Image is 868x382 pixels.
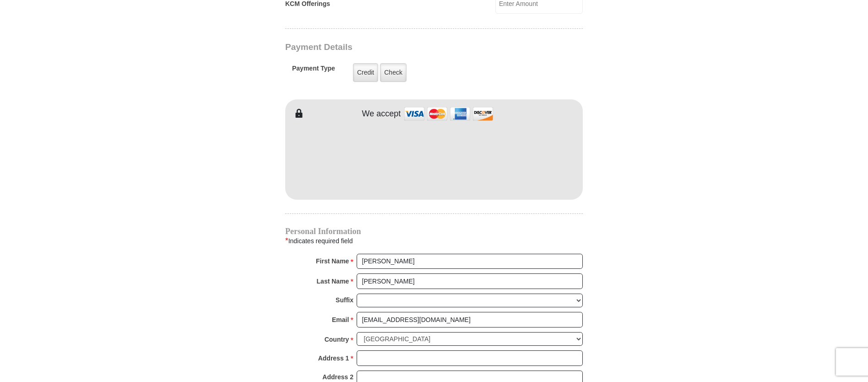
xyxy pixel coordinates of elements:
[362,109,401,119] h4: We accept
[318,352,349,365] strong: Address 1
[292,65,335,77] h5: Payment Type
[285,228,583,235] h4: Personal Information
[403,104,494,124] img: credit cards accepted
[353,63,378,82] label: Credit
[332,313,349,326] strong: Email
[336,294,353,306] strong: Suffix
[285,42,519,53] h3: Payment Details
[317,275,349,288] strong: Last Name
[380,63,407,82] label: Check
[316,255,349,267] strong: First Name
[285,235,583,247] div: Indicates required field
[325,333,349,346] strong: Country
